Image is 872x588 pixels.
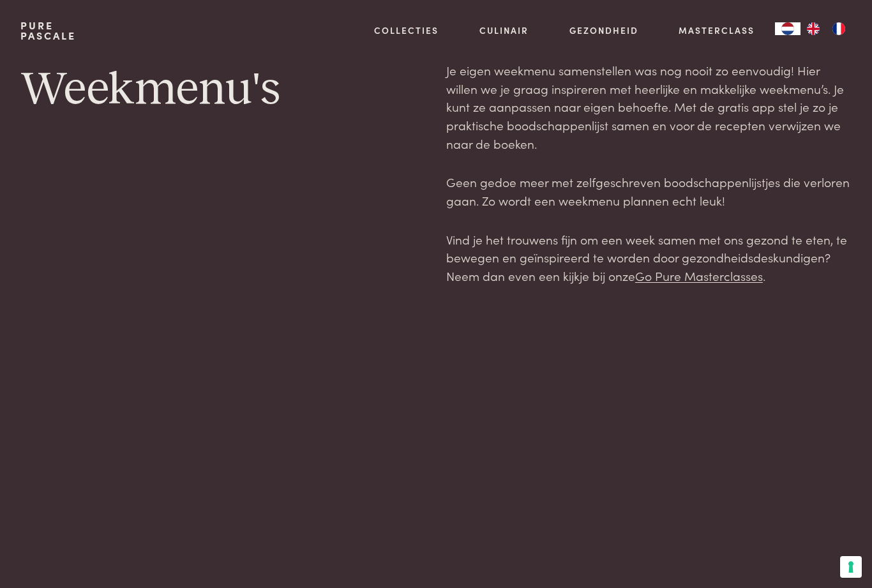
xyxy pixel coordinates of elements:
div: Language [775,22,801,35]
p: Geen gedoe meer met zelfgeschreven boodschappenlijstjes die verloren gaan. Zo wordt een weekmenu ... [446,173,852,209]
a: FR [826,22,852,35]
p: Je eigen weekmenu samenstellen was nog nooit zo eenvoudig! Hier willen we je graag inspireren met... [446,61,852,153]
aside: Language selected: Nederlands [775,22,852,35]
h1: Weekmenu's [20,61,426,119]
button: Uw voorkeuren voor toestemming voor trackingtechnologieën [840,556,862,578]
a: PurePascale [20,20,76,41]
a: EN [801,22,826,35]
ul: Language list [801,22,852,35]
a: Culinair [479,24,529,37]
a: Collecties [374,24,439,37]
a: Gezondheid [569,24,638,37]
a: Go Pure Masterclasses [635,267,763,284]
a: NL [775,22,801,35]
p: Vind je het trouwens fijn om een week samen met ons gezond te eten, te bewegen en geïnspireerd te... [446,230,852,285]
a: Masterclass [679,24,755,37]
